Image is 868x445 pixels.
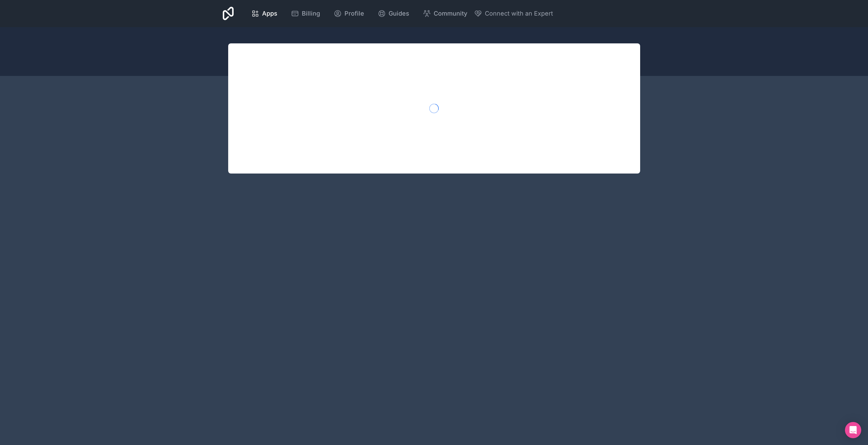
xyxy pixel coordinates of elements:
[845,422,861,438] div: Open Intercom Messenger
[285,6,325,21] a: Billing
[328,6,370,21] a: Profile
[434,9,467,18] span: Community
[372,6,415,21] a: Guides
[262,9,277,18] span: Apps
[389,9,409,18] span: Guides
[417,6,473,21] a: Community
[474,9,553,18] button: Connect with an Expert
[344,9,364,18] span: Profile
[246,6,283,21] a: Apps
[485,9,553,18] span: Connect with an Expert
[302,9,320,18] span: Billing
